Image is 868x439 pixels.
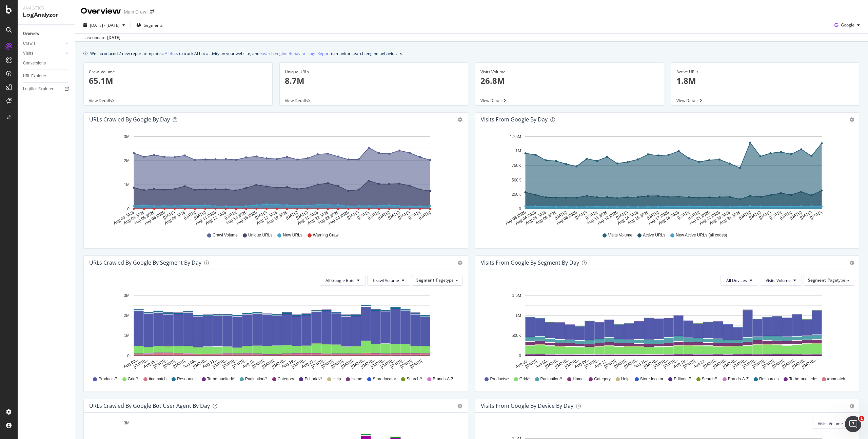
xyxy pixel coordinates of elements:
[766,278,791,283] span: Visits Volume
[676,69,855,75] div: Active URLs
[721,275,758,286] button: All Devices
[702,376,717,382] span: Search/*
[89,291,460,370] svg: A chart.
[480,75,659,87] p: 26.8M
[23,60,46,67] div: Conversions
[676,75,855,87] p: 1.8M
[113,210,135,226] text: Aug 03 2025
[89,132,460,226] svg: A chart.
[647,210,670,226] text: Aug 17 2025
[769,210,782,221] text: [DATE]
[760,275,802,286] button: Visits Volume
[554,210,568,221] text: [DATE]
[512,163,521,168] text: 750K
[573,376,584,382] span: Home
[285,98,308,103] span: View Details
[859,416,864,421] span: 1
[320,275,366,286] button: All Google Bots
[540,376,563,382] span: Pagination/*
[278,376,294,382] span: Category
[164,210,186,226] text: Aug 08 2025
[89,259,201,266] div: URLs Crawled by Google By Segment By Day
[373,376,396,382] span: Store-locator
[845,416,861,432] iframe: Intercom live chat
[144,22,163,28] span: Segments
[266,210,288,226] text: Aug 18 2025
[297,210,319,226] text: Aug 21 2025
[594,376,611,382] span: Category
[687,210,701,221] text: [DATE]
[90,22,120,28] span: [DATE] - [DATE]
[89,98,112,103] span: View Details
[596,210,618,226] text: Aug 12 2025
[832,20,863,31] button: Google
[674,376,691,382] span: Editorial/*
[367,275,410,286] button: Crawl Volume
[224,210,237,221] text: [DATE]
[849,404,854,408] div: gear
[519,376,530,382] span: Grid/*
[351,376,362,382] span: Home
[758,210,772,221] text: [DATE]
[387,210,401,221] text: [DATE]
[124,158,130,163] text: 2M
[225,210,248,226] text: Aug 14 2025
[204,210,227,226] text: Aug 12 2025
[207,376,235,382] span: To-be-audited/*
[657,210,680,226] text: Aug 18 2025
[490,376,509,382] span: Products/*
[256,210,278,226] text: Aug 17 2025
[481,291,852,370] svg: A chart.
[23,5,70,11] div: Analytics
[512,192,521,197] text: 250K
[789,376,816,382] span: To-be-audited/*
[397,210,411,221] text: [DATE]
[248,232,272,238] span: Unique URLs
[124,333,130,338] text: 1M
[23,73,46,80] div: URL Explorer
[367,210,380,221] text: [DATE]
[23,85,53,93] div: Logfiles Explorer
[124,293,130,298] text: 3M
[83,50,860,57] div: info banner
[23,85,70,93] a: Logfiles Explorer
[640,376,664,382] span: Store-locator
[512,293,521,298] text: 1.5M
[525,210,547,226] text: Aug 05 2025
[304,376,322,382] span: Editorial/*
[726,278,747,283] span: All Devices
[481,132,852,226] svg: A chart.
[676,232,727,238] span: New Active URLs (all codes)
[89,402,210,409] div: URLs Crawled by Google bot User Agent By Day
[81,20,128,31] button: [DATE] - [DATE]
[827,376,845,382] span: #nomatch
[23,50,33,57] div: Visits
[519,207,521,211] text: 0
[799,210,813,221] text: [DATE]
[398,49,403,58] button: close banner
[809,210,823,221] text: [DATE]
[150,9,154,14] div: arrow-right-arrow-left
[510,134,521,139] text: 1.25M
[89,116,170,123] div: URLs Crawled by Google by day
[127,207,130,211] text: 0
[779,210,792,221] text: [DATE]
[841,22,854,28] span: Google
[162,210,176,221] text: [DATE]
[23,73,70,80] a: URL Explorer
[480,69,659,75] div: Visits Volume
[458,261,462,265] div: gear
[481,259,579,266] div: Visits from Google By Segment By Day
[458,404,462,408] div: gear
[759,376,778,382] span: Resources
[617,210,639,226] text: Aug 14 2025
[313,232,339,238] span: Warning Crawl
[433,376,453,382] span: Brands-A-Z
[143,210,166,226] text: Aug 06 2025
[346,210,360,221] text: [DATE]
[808,277,826,283] span: Segment
[124,183,130,187] text: 1M
[23,50,63,57] a: Visits
[812,418,854,429] button: Visits Volume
